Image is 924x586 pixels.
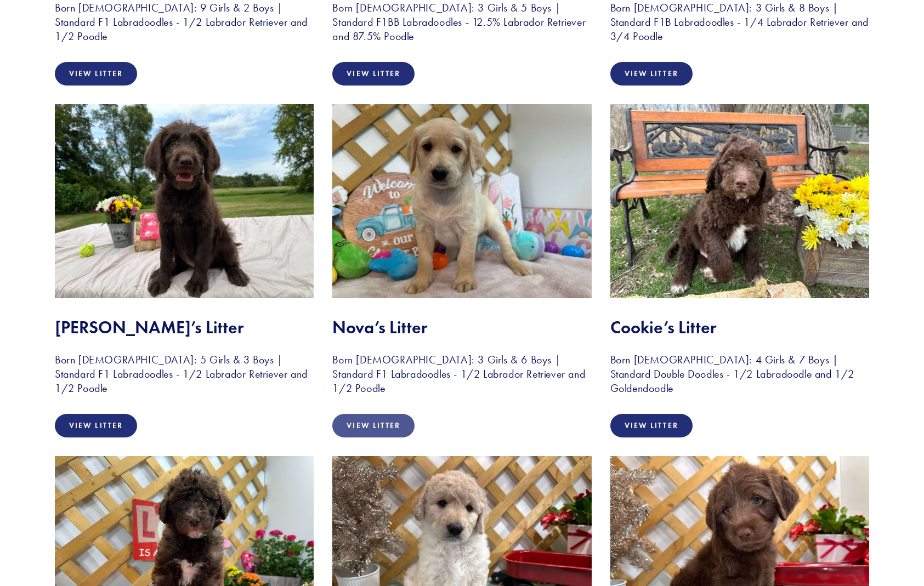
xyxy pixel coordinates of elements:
h2: Cookie’s Litter [610,317,869,338]
h3: Born [DEMOGRAPHIC_DATA]: 4 Girls & 7 Boys | Standard Double Doodles - 1/2 Labradoodle and 1/2 Gol... [610,352,869,395]
a: View Litter [332,62,415,86]
a: View Litter [55,62,137,86]
a: View Litter [55,414,137,437]
h3: Born [DEMOGRAPHIC_DATA]: 3 Girls & 8 Boys | Standard F1B Labradoodles - 1/4 Labrador Retriever an... [610,1,869,43]
a: View Litter [610,62,693,86]
h3: Born [DEMOGRAPHIC_DATA]: 9 Girls & 2 Boys | Standard F1 Labradoodles - 1/2 Labrador Retriever and... [55,1,314,43]
h3: Born [DEMOGRAPHIC_DATA]: 3 Girls & 5 Boys | Standard F1BB Labradoodles - 12.5% Labrador Retriever... [332,1,591,43]
h3: Born [DEMOGRAPHIC_DATA]: 3 Girls & 6 Boys | Standard F1 Labradoodles - 1/2 Labrador Retriever and... [332,352,591,395]
a: View Litter [610,414,693,437]
h2: [PERSON_NAME]’s Litter [55,317,314,338]
a: View Litter [332,414,415,437]
h3: Born [DEMOGRAPHIC_DATA]: 5 Girls & 3 Boys | Standard F1 Labradoodles - 1/2 Labrador Retriever and... [55,352,314,395]
h2: Nova’s Litter [332,317,591,338]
